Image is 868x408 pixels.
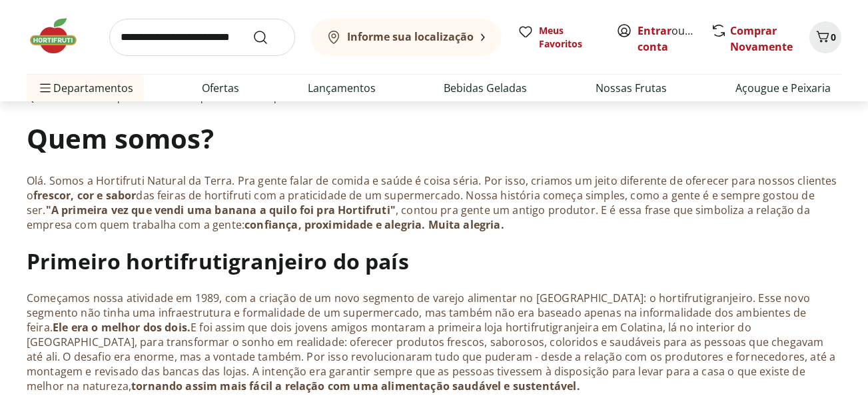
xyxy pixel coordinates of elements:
a: Nossas Frutas [596,80,667,96]
a: Entrar [638,23,671,38]
span: ou [638,23,697,55]
span: 0 [831,31,836,43]
a: Comprar Novamente [730,23,793,54]
button: Submit Search [252,29,284,45]
a: Lançamentos [308,80,376,96]
a: Meus Favoritos [518,24,600,51]
button: Carrinho [809,21,841,53]
b: Informe sua localização [347,29,474,44]
p: Começamos nossa atividade em 1989, com a criação de um novo segmento de varejo alimentar no [GEOG... [27,291,841,393]
strong: "A primeira vez que vendi uma banana a quilo foi pra Hortifruti" [46,203,396,217]
input: search [109,19,295,56]
a: Bebidas Geladas [444,80,527,96]
span: Meus Favoritos [539,24,600,51]
h2: Quem somos? [27,120,841,157]
h3: Primeiro hortifrutigranjeiro do país [27,248,841,275]
strong: Ele era o melhor dos dois. [53,320,191,335]
button: Informe sua localização [311,19,502,56]
a: Criar conta [638,23,711,54]
strong: tornando assim mais fácil a relação com uma alimentação saudável e sustentável. [131,379,580,393]
span: Departamentos [37,72,133,104]
p: Olá. Somos a Hortifruti Natural da Terra. Pra gente falar de comida e saúde é coisa séria. Por is... [27,173,841,232]
img: Hortifruti [27,16,93,56]
button: Menu [37,72,53,104]
strong: frescor, cor e sabor [33,188,136,203]
a: Ofertas [202,80,239,96]
a: Açougue e Peixaria [735,80,831,96]
strong: confiança, proximidade e alegria. Muita alegria. [244,217,504,232]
